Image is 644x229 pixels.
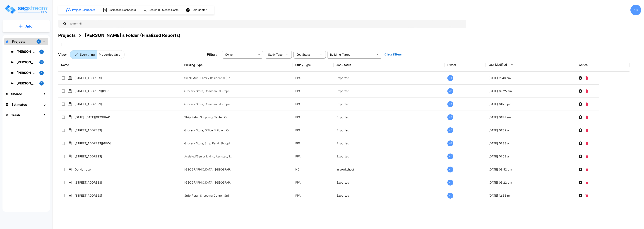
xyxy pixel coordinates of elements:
p: Exported [337,154,442,159]
p: Projects [12,39,25,44]
button: Info [577,114,584,121]
button: Delete [584,87,589,95]
button: Info [577,179,584,186]
p: [DATE] 11:40 am [489,76,573,80]
p: PPA [295,154,331,159]
p: Exported [337,141,442,145]
p: 4 [38,40,39,43]
p: [DATE] 01:26 pm [489,102,573,106]
span: Owner [225,53,234,56]
p: [STREET_ADDRESS] [75,180,110,185]
div: KK [447,114,453,120]
th: Name [58,59,181,72]
p: PPA [295,76,331,80]
h1: Trash [11,113,20,118]
p: PPA [295,128,331,132]
h1: Estimates [11,102,27,107]
th: Last Modified [486,59,576,72]
p: PPA [295,193,331,198]
p: Add [25,24,33,29]
p: Exported [337,76,442,80]
div: Projects [58,32,76,39]
p: [DATE] 03:22 pm [489,180,573,185]
div: ME [447,140,453,146]
p: View [58,52,67,57]
p: [STREET_ADDRESS] [75,76,110,80]
p: Exported [337,193,442,198]
p: [DATE] 10:41 am [489,115,573,119]
button: Delete [584,101,589,108]
p: [DATE] 10:38 am [489,141,573,145]
button: Estimation Dashboard [101,6,138,14]
p: [STREET_ADDRESS] [75,102,110,106]
p: [DATE] 03:52 pm [489,167,573,172]
p: [DATE] 09:25 am [489,89,573,93]
p: Strip Retail Shopping Center, Strip Retail Shopping Center, Strip Retail Shopping Center, Commerc... [184,193,233,198]
th: Building Type [181,59,292,72]
p: [DATE] 10:09 am [489,154,573,159]
p: Exported [337,89,442,93]
button: More-Options [589,192,597,199]
p: PPA [295,115,331,119]
div: Select [294,50,318,60]
h1: Estimation Dashboard [109,8,136,12]
button: More-Options [589,74,597,82]
button: Delete [584,153,589,160]
p: [STREET_ADDRESS] [75,128,110,132]
p: PPA [295,180,331,185]
p: 3 [41,50,42,53]
div: KK [447,180,453,186]
h1: Search RS Means Costs [149,8,179,12]
div: Select [223,50,255,60]
div: KR [630,5,641,15]
p: [DATE] 10:39 am [489,128,573,132]
div: Select [266,50,284,60]
button: Delete [584,140,589,147]
button: Properties Only [97,50,125,59]
p: PPA [295,102,331,106]
button: Delete [584,74,589,82]
button: Info [577,87,584,95]
p: Grocery Store, Office Building, Commercial Property Site [184,128,233,132]
p: 4 [41,71,42,74]
p: NC [295,167,331,172]
p: Grocery Store, Commercial Property Site [184,102,233,106]
button: Project Dashboard [64,6,97,14]
p: [STREET_ADDRESS] [75,193,110,198]
p: Karina's Folder [16,70,37,75]
p: Jon's Folder [16,81,37,86]
button: Info [577,140,584,147]
button: Info [577,153,584,160]
p: Properties Only [99,52,120,57]
p: M.E. Folder [16,49,37,54]
button: Info [577,74,584,82]
p: Small Multi-Family Residential (Short Term Residential Rental), Small Multi-Family Residential Site [184,76,233,80]
div: ME [447,88,453,94]
div: KK [447,101,453,107]
button: More-Options [589,179,597,186]
p: Grocery Store, Commercial Property Site [184,89,233,93]
p: [STREET_ADDRESS] [75,154,110,159]
button: More-Options [589,166,597,173]
button: More-Options [589,127,597,134]
button: Info [577,127,584,134]
button: Delete [584,127,589,134]
p: [DATE]-[DATE][GEOGRAPHIC_DATA] [75,115,110,119]
button: Info [577,101,584,108]
button: More-Options [589,153,597,160]
p: Do Not Use [75,167,110,172]
button: Delete [584,179,589,186]
p: Exported [337,180,442,185]
h1: Shared [11,92,22,96]
button: SelectAll [59,41,66,48]
button: More-Options [589,101,597,108]
p: [GEOGRAPHIC_DATA], [GEOGRAPHIC_DATA] [184,167,233,172]
button: More-Options [589,140,597,147]
span: Study Type [268,53,283,56]
p: Everything [80,52,95,57]
button: Delete [584,166,589,173]
h1: Project Dashboard [72,8,95,12]
th: Action [576,59,629,72]
button: Add [3,21,50,31]
p: Exported [337,128,442,132]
